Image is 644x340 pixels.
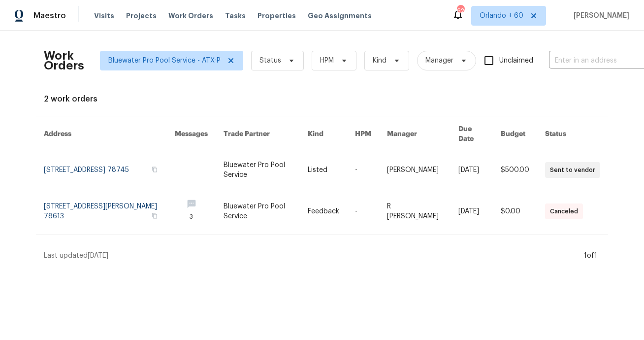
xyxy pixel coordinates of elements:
[300,116,347,152] th: Kind
[320,56,334,66] span: HPM
[379,188,451,235] td: R [PERSON_NAME]
[451,116,493,152] th: Due Date
[300,188,347,235] td: Feedback
[425,56,453,66] span: Manager
[44,51,84,70] h2: Work Orders
[259,56,281,66] span: Status
[167,116,216,152] th: Messages
[584,251,597,261] div: 1 of 1
[44,94,600,104] div: 2 work orders
[373,56,386,66] span: Kind
[499,56,533,66] span: Unclaimed
[258,11,296,21] span: Properties
[108,56,221,66] span: Bluewater Pro Pool Service - ATX-P
[457,6,464,16] div: 629
[379,152,451,188] td: [PERSON_NAME]
[300,152,347,188] td: Listed
[88,252,108,259] span: [DATE]
[308,11,372,21] span: Geo Assignments
[225,12,246,19] span: Tasks
[493,116,537,152] th: Budget
[94,11,114,21] span: Visits
[33,11,66,21] span: Maestro
[379,116,451,152] th: Manager
[44,251,581,261] div: Last updated
[36,116,167,152] th: Address
[168,11,213,21] span: Work Orders
[150,165,159,174] button: Copy Address
[347,116,379,152] th: HPM
[150,211,159,220] button: Copy Address
[216,116,299,152] th: Trade Partner
[216,152,299,188] td: Bluewater Pro Pool Service
[347,188,379,235] td: -
[537,116,608,152] th: Status
[480,11,523,21] span: Orlando + 60
[347,152,379,188] td: -
[570,11,629,21] span: [PERSON_NAME]
[126,11,157,21] span: Projects
[216,188,299,235] td: Bluewater Pro Pool Service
